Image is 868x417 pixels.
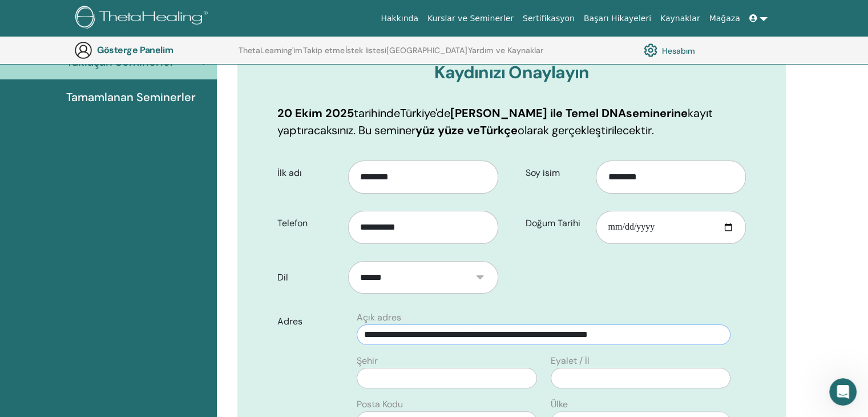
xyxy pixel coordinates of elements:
font: Kurslar ve Seminerler [427,14,514,23]
font: Kaynaklar [660,14,700,23]
font: İlk adı [277,167,302,179]
a: Kaynaklar [656,8,705,29]
font: Telefon [277,217,308,229]
font: tarihinde [354,106,400,121]
a: Takip etme [303,46,345,64]
font: yüz yüze ve [415,123,480,138]
a: Kurslar ve Seminerler [423,8,518,29]
font: kayıt yaptıracaksınız [277,106,713,138]
a: ThetaLearning'im [239,46,302,64]
img: generic-user-icon.jpg [74,41,92,59]
img: logo.png [75,6,212,31]
font: İstek listesi [345,45,386,55]
font: Adres [277,315,302,327]
font: Türkiye'de [400,106,450,121]
font: Takip etme [303,45,345,55]
font: ThetaLearning'im [239,45,302,55]
font: Eyalet / İl [551,355,590,367]
font: Hakkında [381,14,418,23]
a: Hakkında [376,8,423,29]
font: Yardım ve Kaynaklar [468,45,543,55]
font: Başarı Hikayeleri [584,14,651,23]
font: . Bu seminer [353,123,415,138]
a: Mağaza [704,8,744,29]
font: Yaklaşan Seminerler [66,54,175,69]
font: olarak gerçekleştirilecektir [518,123,652,138]
font: seminerine [626,106,688,121]
font: [GEOGRAPHIC_DATA] [386,45,467,55]
font: Türkçe [480,123,518,138]
font: Posta Kodu [357,398,403,410]
img: cog.svg [644,41,657,60]
a: [GEOGRAPHIC_DATA] [386,46,467,64]
font: . [652,123,654,138]
font: Sertifikasyon [523,14,575,23]
font: 20 Ekim 2025 [277,106,354,121]
font: Gösterge Panelim [97,44,173,56]
font: Ülke [551,398,568,410]
font: Kaydınızı Onaylayın [434,61,589,83]
a: İstek listesi [345,46,386,64]
a: Sertifikasyon [518,8,579,29]
font: Mağaza [709,14,740,23]
a: Yardım ve Kaynaklar [468,46,543,64]
font: [PERSON_NAME] ile Temel DNA [450,106,626,121]
font: Soy isim [526,167,560,179]
font: Şehir [357,355,378,367]
font: Hesabım [662,46,695,56]
font: Tamamlanan Seminerler [66,90,196,105]
font: Doğum Tarihi [526,217,580,229]
a: Başarı Hikayeleri [579,8,656,29]
font: Açık adres [357,311,401,323]
font: Dil [277,271,288,283]
iframe: Intercom canlı sohbet [829,378,857,406]
a: Hesabım [644,41,695,60]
